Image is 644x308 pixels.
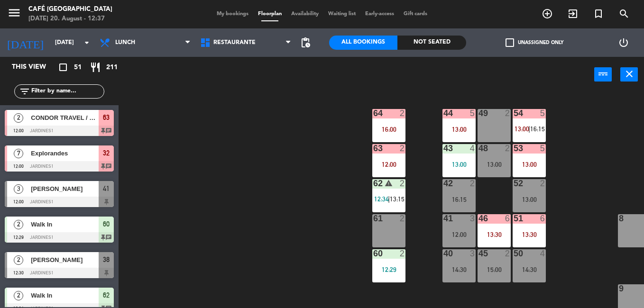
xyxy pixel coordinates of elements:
span: 13:15 [390,195,405,203]
span: Floorplan [253,11,286,17]
span: 7 [14,149,23,158]
div: [DATE] 20. August - 12:37 [28,14,112,24]
span: 3 [14,184,23,194]
div: 5 [540,144,546,153]
div: 6 [540,214,546,223]
div: 12:29 [372,266,405,273]
div: 2 [505,109,511,118]
span: Walk In [31,219,99,229]
div: 54 [514,109,514,118]
span: Explorandes [31,148,99,158]
span: 2 [14,255,23,265]
div: 51 [514,214,514,223]
div: 2 [540,179,546,188]
div: 12:00 [372,161,405,168]
span: 211 [106,62,118,73]
div: Not seated [397,36,466,50]
div: 2 [470,179,476,188]
span: [PERSON_NAME] [31,184,99,194]
div: 2 [400,144,405,153]
div: 5 [540,109,546,118]
button: close [620,67,638,82]
div: This view [5,62,68,73]
span: Early-access [360,11,399,17]
div: 2 [400,214,405,223]
i: turned_in_not [593,8,604,19]
div: 48 [478,144,479,153]
div: 2 [505,249,511,258]
div: 3 [470,214,476,223]
div: 46 [478,214,479,223]
span: Walk In [31,290,99,300]
span: My bookings [212,11,253,17]
span: CONDOR TRAVEL / DÄNZER & KÄHLIN x2 [31,113,99,123]
div: 2 [400,109,405,118]
span: 63 [103,112,110,123]
div: All Bookings [329,36,397,50]
i: close [624,68,635,80]
div: 4 [470,144,476,153]
i: filter_list [19,86,30,97]
button: menu [7,6,21,23]
div: 2 [505,144,511,153]
div: Café [GEOGRAPHIC_DATA] [28,5,112,14]
div: 6 [505,214,511,223]
div: 15:00 [478,266,511,273]
button: power_input [594,67,612,82]
div: 13:30 [513,231,546,238]
span: 60 [103,218,110,230]
span: [PERSON_NAME] [31,255,99,265]
input: Filter by name... [30,86,104,97]
span: 12:34 [374,195,389,203]
div: 16:15 [442,196,476,203]
div: 3 [470,249,476,258]
span: Gift cards [399,11,432,17]
div: 61 [373,214,374,223]
div: 13:00 [513,161,546,168]
span: 2 [14,291,23,300]
div: 5 [470,109,476,118]
i: crop_square [57,62,69,73]
span: 38 [103,254,110,265]
span: 62 [103,290,110,301]
div: 50 [514,249,514,258]
div: 8 [619,214,619,223]
span: Restaurante [213,39,256,46]
div: 2 [400,179,405,188]
span: Lunch [115,39,135,46]
div: 13:30 [478,231,511,238]
i: power_settings_new [618,37,629,48]
i: menu [7,6,21,20]
div: 62 [373,179,374,188]
span: Availability [286,11,323,17]
div: 60 [373,249,374,258]
div: 13:00 [442,126,476,133]
div: 13:00 [513,196,546,203]
div: 52 [514,179,514,188]
i: add_circle_outline [542,8,553,19]
div: 49 [478,109,479,118]
span: pending_actions [300,37,311,48]
div: 13:00 [442,161,476,168]
div: 9 [619,284,619,293]
span: check_box_outline_blank [506,38,514,47]
span: | [528,125,530,133]
div: 63 [373,144,374,153]
div: 53 [514,144,514,153]
span: 41 [103,183,110,194]
span: 32 [103,147,110,159]
span: | [388,195,390,203]
div: 14:30 [442,266,476,273]
div: 64 [373,109,374,118]
div: 45 [478,249,479,258]
span: 2 [14,220,23,229]
div: 4 [540,249,546,258]
div: 13:00 [478,161,511,168]
i: arrow_drop_down [81,37,92,48]
div: 14:30 [513,266,546,273]
span: Waiting list [323,11,360,17]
